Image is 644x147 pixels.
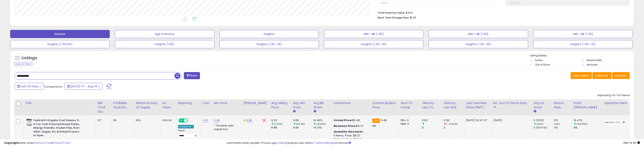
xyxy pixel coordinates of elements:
[271,118,291,122] div: 9.53
[595,73,608,78] span: Columns
[334,101,369,105] div: Listed Price
[534,126,552,129] div: 5 (16.67%)
[571,72,592,79] button: Save View
[447,122,458,126] small: (-72.33%)
[314,118,332,122] div: 16.46%
[274,122,283,126] small: (7.32%)
[429,40,528,48] button: Insights (>30, <10)
[314,126,332,129] div: 14.21%
[219,30,319,38] button: Insights
[612,72,630,79] button: Actions
[35,141,52,145] a: Terms of Use
[97,101,110,114] div: FBA Total Qty
[334,130,363,134] b: Quantity discounts
[536,122,544,126] small: (20%)
[401,101,419,110] div: Num of Comp.
[244,101,268,105] div: [PERSON_NAME]
[603,99,630,115] th: CSV column name: cust_attr_1_Expiration date
[334,118,352,122] b: Listed Price:
[587,58,602,62] label: Deactivated
[115,30,214,38] button: Age Inventory
[227,141,640,145] div: Last InventoryLab Update: 5 hours ago, requires user action, not synced.
[214,118,220,122] a: 9.48
[422,126,442,129] div: 0
[410,16,416,20] span: $1.06
[377,10,627,15] li: $434
[381,2,388,4] small: Prev: 15
[510,2,520,4] small: Prev: 20.76%
[533,30,633,38] button: MIN > BB (>30)
[466,118,488,122] div: [DATE] 02:47:27
[10,40,110,48] button: Insights (-/Profit)
[372,101,397,110] div: Current Buybox Price
[314,141,334,145] a: 7 active listings
[574,126,603,129] div: 8%
[377,16,409,19] b: Short Term Storage Fees:
[184,72,200,79] button: Filters
[214,101,240,105] div: Min Price
[293,101,310,110] div: Avg Win Price
[534,110,536,113] small: Days In Stock.
[293,118,312,122] div: 9.68
[592,72,612,79] button: Columns
[162,101,175,110] div: Inv. value
[113,101,133,110] div: Fulfillable Quantity
[22,55,37,61] h5: Listings
[314,101,330,110] div: Avg BB Share
[44,85,63,89] span: Compared to:
[33,118,83,138] b: YumEarth Organic Fruit Snacks, 5-0.7oz. Fruit Flavored Snack Packs, Allergy Friendly, Gluten Free...
[246,118,252,122] a: 9.98
[178,125,194,128] div: Amazon AI *
[278,141,286,145] a: 1 listing
[605,101,628,105] div: Expiration date
[136,101,159,110] div: Historical Days Of Supply
[10,30,110,38] button: Default
[429,30,528,38] button: MIN = BB (>30)
[136,118,157,122] div: N/A
[314,110,316,113] small: Avg BB Share.
[21,84,38,88] span: Last 30 Days
[574,101,601,110] div: Profit [PERSON_NAME]
[178,101,199,105] div: Repricing
[493,101,530,105] div: Est. Out Of Stock Date
[587,63,598,66] label: Archived
[203,101,211,105] div: Cost
[115,40,214,48] button: Insights (>30)
[25,101,94,105] div: Title
[203,118,208,122] a: 3.42
[533,40,633,48] button: Insights (<30, <10)
[65,83,102,90] button: [DATE]-17 - Aug-15
[334,134,368,137] div: 5 Items, Price: $9.37
[534,101,551,110] div: Days In Stock
[296,122,305,126] small: (8.04%)
[334,137,368,141] div: 10 Items, Price: $9.34
[214,123,239,131] div: Disable auto adjust min
[554,101,570,110] div: Return Rate
[271,101,290,110] div: Avg Selling Price
[554,118,572,122] div: 0%
[26,118,32,127] img: 51feft4JV9L._SL40_.jpg
[187,119,194,122] span: OFF
[623,141,640,145] span: 2025-09-15 19:49 GMT
[4,141,71,145] div: seller snap | |
[324,30,423,38] button: MIN < BB (>30)
[113,118,131,122] div: 69
[14,62,32,66] div: Clear All Filters
[293,110,296,113] small: Avg Win Price.
[401,118,417,122] div: FBA: 4
[377,11,405,14] b: Total Inventory Value:
[53,141,71,145] a: Privacy Policy
[422,101,440,110] div: Velocity Last 7d
[535,58,543,62] label: Active
[271,126,291,129] div: 8.88
[444,101,463,110] div: Velocity Last 30d
[179,119,184,122] span: ON
[15,83,44,90] button: Last 30 Days
[576,122,588,126] small: (105.88%)
[97,118,108,122] div: 127
[444,118,464,122] div: 0.83
[466,101,490,110] div: Last Purchase Date (GMT)
[444,126,464,129] div: 3
[381,118,387,122] span: 9.48
[162,118,173,122] div: 434.34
